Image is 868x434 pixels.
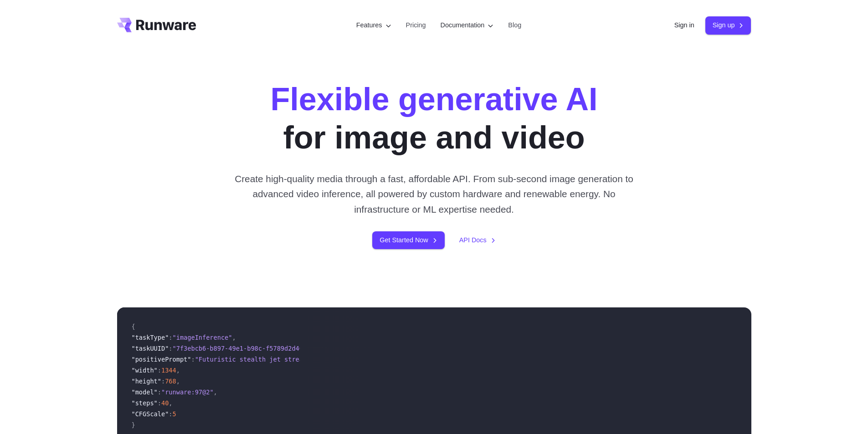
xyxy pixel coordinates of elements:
[117,18,196,32] a: Go to /
[176,378,180,385] span: ,
[161,388,214,396] span: "runware:97@2"
[173,334,232,341] span: "imageInference"
[214,388,217,396] span: ,
[508,20,521,31] a: Blog
[158,388,161,396] span: :
[161,367,176,374] span: 1344
[191,356,195,363] span: :
[176,367,180,374] span: ,
[169,410,172,418] span: :
[132,388,158,396] span: "model"
[231,171,637,217] p: Create high-quality media through a fast, affordable API. From sub-second image generation to adv...
[674,20,694,31] a: Sign in
[165,378,176,385] span: 768
[173,410,176,418] span: 5
[169,334,172,341] span: :
[169,399,172,407] span: ,
[158,367,161,374] span: :
[270,80,597,157] h1: for image and video
[372,231,444,249] a: Get Started Now
[132,367,158,374] span: "width"
[406,20,426,31] a: Pricing
[441,20,494,31] label: Documentation
[232,334,236,341] span: ,
[356,20,391,31] label: Features
[132,345,169,352] span: "taskUUID"
[132,323,135,330] span: {
[132,334,169,341] span: "taskType"
[132,421,135,429] span: }
[195,356,534,363] span: "Futuristic stealth jet streaking through a neon-lit cityscape with glowing purple exhaust"
[132,378,161,385] span: "height"
[132,356,191,363] span: "positivePrompt"
[705,16,751,34] a: Sign up
[270,82,597,117] strong: Flexible generative AI
[132,399,158,407] span: "steps"
[169,345,172,352] span: :
[459,235,496,245] a: API Docs
[173,345,314,352] span: "7f3ebcb6-b897-49e1-b98c-f5789d2d40d7"
[132,410,169,418] span: "CFGScale"
[158,399,161,407] span: :
[161,378,165,385] span: :
[161,399,169,407] span: 40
